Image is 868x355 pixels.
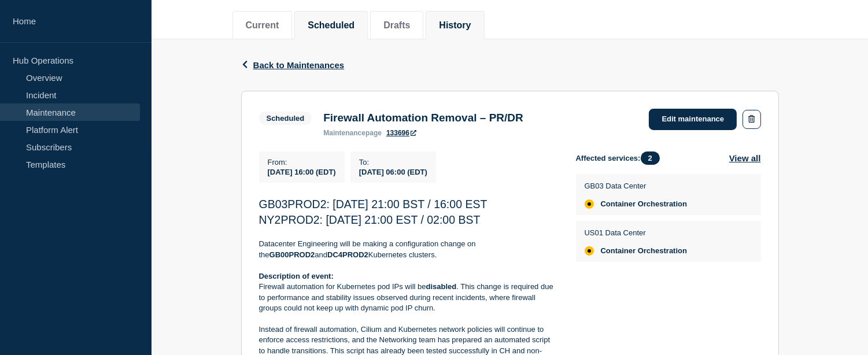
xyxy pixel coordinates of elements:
[323,129,365,137] span: maintenance
[259,198,487,210] span: GB03PROD2: [DATE] 21:00 BST / 16:00 EST
[246,20,279,31] button: Current
[729,151,761,165] button: View all
[585,182,688,190] p: GB03 Data Center
[439,20,471,31] button: History
[259,282,557,313] p: Firewall automation for Kubernetes pod IPs will be . This change is required due to performance a...
[308,20,354,31] button: Scheduled
[601,246,688,256] span: Container Orchestration
[259,213,481,226] span: NY2PROD2: [DATE] 21:00 EST / 02:00 BST
[601,199,688,209] span: Container Orchestration
[576,151,666,165] span: Affected services:
[585,246,594,256] div: affected
[327,250,368,259] strong: DC4PROD2
[259,239,557,260] p: Datacenter Engineering will be making a configuration change on the and Kubernetes clusters.
[585,228,688,237] p: US01 Data Center
[259,272,334,280] strong: Description of event:
[386,129,416,137] a: 133696
[585,199,594,209] div: affected
[259,112,312,125] span: Scheduled
[383,20,410,31] button: Drafts
[269,250,315,259] strong: GB00PROD2
[323,112,523,124] h3: Firewall Automation Removal – PR/DR
[359,158,427,167] p: To :
[268,168,336,176] span: [DATE] 16:00 (EDT)
[649,109,737,130] a: Edit maintenance
[268,158,336,167] p: From :
[641,151,660,165] span: 2
[359,168,427,176] span: [DATE] 06:00 (EDT)
[241,60,345,70] button: Back to Maintenances
[426,282,457,291] strong: disabled
[323,129,382,137] p: page
[253,60,345,70] span: Back to Maintenances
